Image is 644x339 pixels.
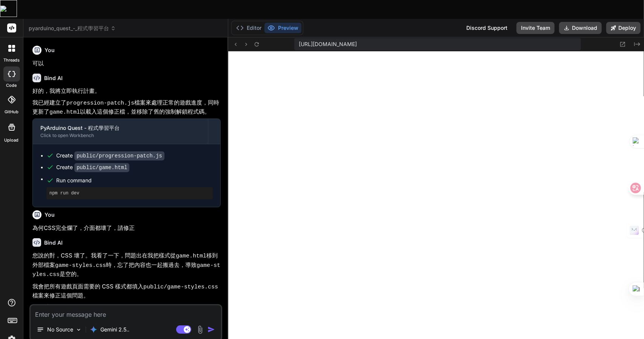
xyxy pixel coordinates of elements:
p: 您說的對，CSS 壞了。我看了一下，問題出在我把樣式從 移到外部檔案 時，忘了把內容也一起搬過去，導致 是空的。 [32,251,221,279]
label: Upload [5,137,19,143]
h6: You [45,46,55,54]
div: Click to open Workbench [40,133,200,139]
img: attachment [196,325,204,334]
span: Run command [56,177,213,184]
button: Preview [264,23,301,33]
p: 我已經建立了 檔案來處理正常的遊戲進度，同時更新了 以載入這個修正檔，並移除了舊的強制解鎖程式碼。 [32,99,221,117]
p: 🔹 : PyArduino Quest - 程式學習平台 🔧 : HTML + CSS + JavaScript 📁 : [32,303,221,329]
label: GitHub [5,109,18,115]
p: No Source [47,326,73,333]
div: Discord Support [462,22,512,34]
code: game.html [49,109,80,116]
code: public/game.html [74,163,129,172]
button: PyArduino Quest - 程式學習平台Click to open Workbench [33,119,208,144]
button: Invite Team [516,22,555,34]
code: progression-patch.js [66,100,134,106]
code: public/progression-patch.js [74,151,164,160]
button: Editor [233,23,264,33]
img: Pick Models [75,327,82,333]
p: 為何CSS完全爛了，介面都壞了，請修正 [32,224,221,233]
div: Create [56,152,164,160]
code: game.html [176,253,206,259]
p: 好的，我將立即執行計畫。 [32,87,221,96]
div: PyArduino Quest - 程式學習平台 [40,124,200,132]
strong: 專案 [40,304,51,311]
h6: Bind AI [44,239,63,247]
div: Create [56,163,129,171]
img: Gemini 2.5 Pro [90,326,97,333]
label: code [6,82,17,89]
pre: npm run dev [49,190,210,196]
code: public/game-styles.css [143,284,218,290]
label: threads [3,57,20,63]
button: Download [559,22,602,34]
code: game-styles.css [55,262,106,269]
h6: Bind AI [44,74,63,82]
p: 可以 [32,59,221,68]
p: Gemini 2.5.. [100,326,129,333]
span: [URL][DOMAIN_NAME] [299,40,357,48]
button: Deploy [606,22,641,34]
h6: You [45,211,55,219]
p: 我會把所有遊戲頁面需要的 CSS 樣式都填入 檔案來修正這個問題。 [32,282,221,300]
span: pyarduino_quest_-_程式學習平台 [29,25,116,32]
img: icon [207,326,215,333]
